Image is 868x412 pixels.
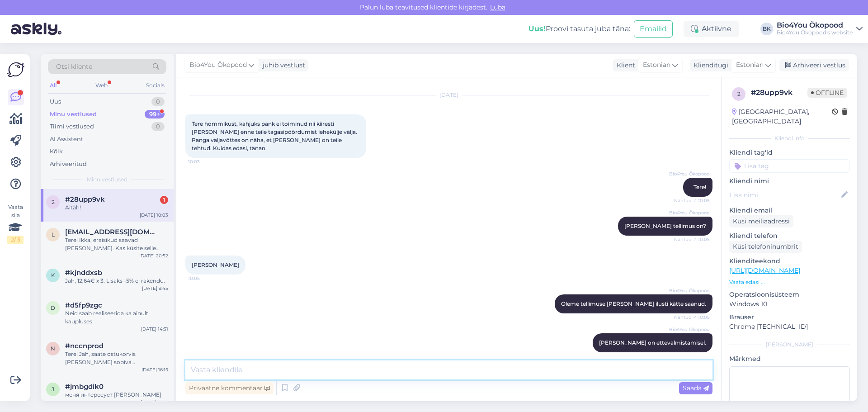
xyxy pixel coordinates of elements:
[674,236,710,243] span: Nähtud ✓ 10:05
[185,91,712,99] div: [DATE]
[736,60,764,70] span: Estonian
[50,135,83,144] div: AI Assistent
[643,60,670,70] span: Estonian
[51,304,55,311] span: d
[669,209,710,216] span: Bio4You Ökopood
[7,236,24,244] div: 2 / 3
[777,22,853,29] div: Bio4You Ökopood
[65,309,168,326] div: Neid saab realiseerida ka ainult kaupluses.
[65,236,168,252] div: Tere! Ikka, eraisikud saavad [PERSON_NAME]. Kas küsite selle "osta hulgi" sildi tõttu? See on pak...
[729,256,850,266] p: Klienditeekond
[192,261,239,268] span: [PERSON_NAME]
[487,3,508,11] span: Luba
[684,21,739,37] div: Aktiivne
[729,231,850,241] p: Kliendi telefon
[56,62,92,71] span: Otsi kliente
[141,326,168,332] div: [DATE] 14:31
[528,24,630,34] div: Proovi tasuta juba täna:
[729,354,850,364] p: Märkmed
[674,197,710,204] span: Nähtud ✓ 10:05
[140,212,168,218] div: [DATE] 10:03
[729,159,850,173] input: Lisa tag
[185,382,274,394] div: Privaatne kommentaar
[52,199,55,205] span: 2
[52,386,54,393] span: j
[599,339,706,346] span: [PERSON_NAME] on ettevalmistamisel.
[561,300,706,307] span: Oleme tellimuse [PERSON_NAME] ilusti kätte saanud.
[65,277,168,285] div: Jah, 12,64€ x 3. Lisaks -5% ei rakendu.
[259,61,305,70] div: juhib vestlust
[189,60,247,70] span: Bio4You Ökopood
[729,215,793,227] div: Küsi meiliaadressi
[50,147,63,156] div: Kõik
[729,266,800,275] a: [URL][DOMAIN_NAME]
[693,184,706,190] span: Tere!
[729,134,850,142] div: Kliendi info
[192,120,359,152] span: Tere hommikust, kahjuks pank ei toiminud nii kiiresti [PERSON_NAME] enne teile tagasipöördumist l...
[760,23,773,35] div: BK
[50,110,97,119] div: Minu vestlused
[777,29,853,36] div: Bio4You Ökopood's website
[729,278,850,286] p: Vaata edasi ...
[730,190,840,200] input: Lisa nimi
[65,391,168,399] div: меня интересует [PERSON_NAME]
[669,170,710,177] span: Bio4You Ökopood
[48,80,58,91] div: All
[751,87,807,98] div: # 28upp9vk
[50,97,61,106] div: Uus
[65,383,104,391] span: #jmbgdik0
[669,326,710,333] span: Bio4You Ökopood
[683,384,709,392] span: Saada
[690,61,728,70] div: Klienditugi
[777,22,863,36] a: Bio4You ÖkopoodBio4You Ökopood's website
[729,299,850,309] p: Windows 10
[729,206,850,215] p: Kliendi email
[151,97,165,106] div: 0
[7,203,24,244] div: Vaata siia
[65,195,105,204] span: #28upp9vk
[613,61,635,70] div: Klient
[779,59,849,71] div: Arhiveeri vestlus
[65,342,104,350] span: #nccnprod
[729,148,850,157] p: Kliendi tag'id
[144,80,166,91] div: Socials
[528,24,546,33] b: Uus!
[65,228,159,236] span: leahansen20@gmail.com
[737,90,741,97] span: 2
[52,231,55,238] span: l
[160,196,168,204] div: 1
[729,176,850,186] p: Kliendi nimi
[142,285,168,292] div: [DATE] 9:45
[145,110,165,119] div: 99+
[65,350,168,366] div: Tere! Jah, saate ostukorvis [PERSON_NAME] sobiva pakiautomaadi.
[94,80,109,91] div: Web
[87,175,127,184] span: Minu vestlused
[51,345,55,352] span: n
[729,322,850,331] p: Chrome [TECHNICAL_ID]
[729,313,850,322] p: Brauser
[7,61,24,78] img: Askly Logo
[674,314,710,321] span: Nähtud ✓ 10:05
[139,252,168,259] div: [DATE] 20:52
[188,275,222,282] span: 10:05
[732,107,832,126] div: [GEOGRAPHIC_DATA], [GEOGRAPHIC_DATA]
[807,88,847,98] span: Offline
[151,122,165,131] div: 0
[50,122,94,131] div: Tiimi vestlused
[142,366,168,373] div: [DATE] 16:15
[50,160,87,169] div: Arhiveeritud
[65,301,102,309] span: #d5fp9zgc
[624,223,706,229] span: [PERSON_NAME] tellimus on?
[669,287,710,294] span: Bio4You Ökopood
[51,272,55,279] span: k
[65,269,102,277] span: #kjnddxsb
[634,20,673,38] button: Emailid
[188,158,222,165] span: 10:03
[729,290,850,299] p: Operatsioonisüsteem
[141,399,168,406] div: [DATE] 17:39
[65,204,168,212] div: Aitäh!
[729,241,802,253] div: Küsi telefoninumbrit
[729,341,850,349] div: [PERSON_NAME]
